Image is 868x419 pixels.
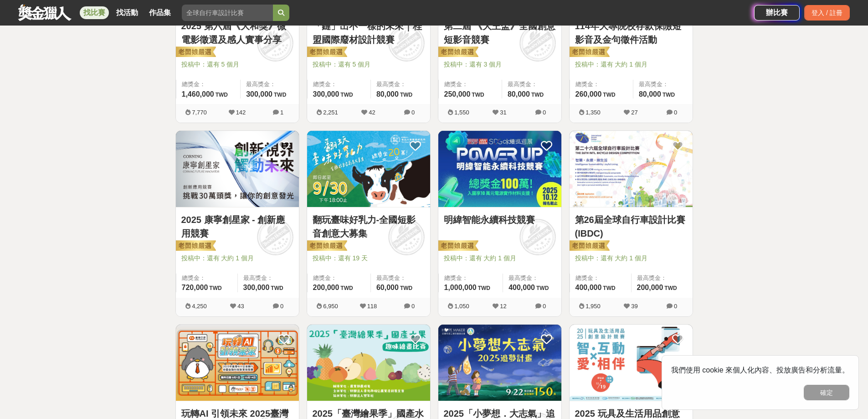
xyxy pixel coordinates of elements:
[500,109,506,116] span: 31
[174,240,216,253] img: 老闆娘嚴選
[508,80,556,89] span: 最高獎金：
[182,274,232,283] span: 總獎金：
[209,285,221,291] span: TWD
[305,240,347,253] img: 老闆娘嚴選
[444,253,556,263] span: 投稿中：還有 大約 1 個月
[663,92,675,98] span: TWD
[182,80,235,89] span: 總獎金：
[444,80,496,89] span: 總獎金：
[181,213,293,240] a: 2025 康寧創星家 - 創新應用競賽
[664,285,677,291] span: TWD
[323,303,338,310] span: 6,950
[637,274,687,283] span: 最高獎金：
[367,303,377,310] span: 118
[671,366,849,374] span: 我們使用 cookie 來個人化內容、投放廣告和分析流量。
[674,303,677,310] span: 0
[437,46,478,59] img: 老闆娘嚴選
[400,285,412,291] span: TWD
[182,5,273,21] input: 全球自行車設計比賽
[376,284,399,291] span: 60,000
[444,284,477,291] span: 1,000,000
[243,274,293,283] span: 最高獎金：
[369,109,375,116] span: 42
[176,131,299,207] a: Cover Image
[340,92,353,98] span: TWD
[570,131,693,207] img: Cover Image
[237,303,244,310] span: 43
[472,92,484,98] span: TWD
[340,285,353,291] span: TWD
[313,284,339,291] span: 200,000
[444,274,498,283] span: 總獎金：
[376,80,425,89] span: 最高獎金：
[586,303,601,310] span: 1,950
[280,303,283,310] span: 0
[437,240,478,253] img: 老闆娘嚴選
[508,284,535,291] span: 400,000
[444,90,471,98] span: 250,000
[246,80,293,89] span: 最高獎金：
[444,213,556,227] a: 明緯智能永續科技競賽
[280,109,283,116] span: 1
[192,109,207,116] span: 7,770
[639,90,661,98] span: 80,000
[444,19,556,47] a: 第二屆 《大王盃》全國創意短影音競賽
[274,92,286,98] span: TWD
[438,131,561,207] img: Cover Image
[307,325,430,401] a: Cover Image
[246,90,272,98] span: 300,000
[674,109,677,116] span: 0
[575,213,687,240] a: 第26屆全球自行車設計比賽(IBDC)
[411,303,415,310] span: 0
[478,285,490,291] span: TWD
[454,303,469,310] span: 1,050
[181,19,293,47] a: 2025 第六屆《大和獎》微電影徵選及感人實事分享
[508,90,530,98] span: 80,000
[500,303,506,310] span: 12
[438,325,561,401] a: Cover Image
[307,131,430,207] a: Cover Image
[575,284,602,291] span: 400,000
[400,92,412,98] span: TWD
[508,274,555,283] span: 最高獎金：
[637,284,663,291] span: 200,000
[536,285,549,291] span: TWD
[603,92,615,98] span: TWD
[243,284,270,291] span: 300,000
[804,385,849,400] button: 確定
[323,109,338,116] span: 2,251
[271,285,283,291] span: TWD
[313,80,365,89] span: 總獎金：
[181,60,293,69] span: 投稿中：還有 5 個月
[568,46,610,59] img: 老闆娘嚴選
[575,274,626,283] span: 總獎金：
[570,325,693,401] img: Cover Image
[603,285,615,291] span: TWD
[575,253,687,263] span: 投稿中：還有 大約 1 個月
[313,213,425,240] a: 翻玩臺味好乳力-全國短影音創意大募集
[145,6,175,19] a: 作品集
[313,274,365,283] span: 總獎金：
[444,60,556,69] span: 投稿中：還有 3 個月
[181,253,293,263] span: 投稿中：還有 大約 1 個月
[305,46,347,59] img: 老闆娘嚴選
[192,303,207,310] span: 4,250
[411,109,415,116] span: 0
[307,325,430,401] img: Cover Image
[376,274,425,283] span: 最高獎金：
[313,19,425,47] a: 「鏈」出不一樣的未來｜桂盟國際廢材設計競賽
[543,303,546,310] span: 0
[313,253,425,263] span: 投稿中：還有 19 天
[176,325,299,401] img: Cover Image
[575,80,627,89] span: 總獎金：
[575,90,602,98] span: 260,000
[438,325,561,401] img: Cover Image
[631,109,637,116] span: 27
[531,92,544,98] span: TWD
[176,325,299,401] a: Cover Image
[80,6,109,19] a: 找比賽
[568,240,610,253] img: 老闆娘嚴選
[376,90,399,98] span: 80,000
